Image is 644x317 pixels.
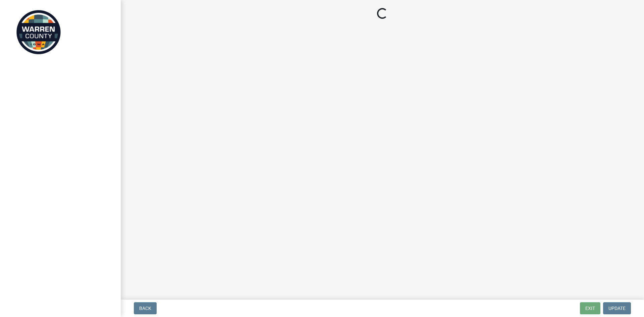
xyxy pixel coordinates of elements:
span: Back [139,306,151,311]
button: Exit [580,302,600,314]
button: Update [603,302,631,314]
span: Update [608,306,626,311]
img: Warren County, Iowa [13,7,64,57]
button: Back [134,302,157,314]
